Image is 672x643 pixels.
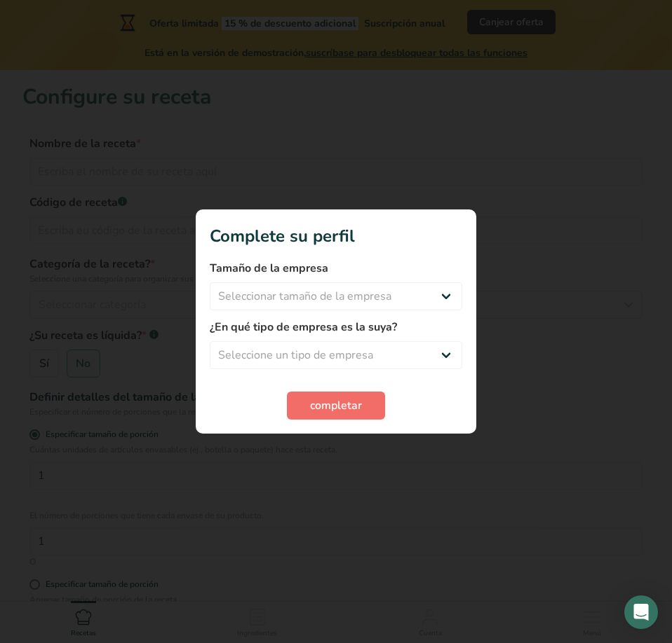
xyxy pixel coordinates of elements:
[210,223,462,249] h1: Complete su perfil
[210,260,462,277] label: Tamaño de la empresa
[624,595,658,629] div: Open Intercom Messenger
[287,392,385,420] button: completar
[310,397,362,414] span: completar
[210,319,462,336] label: ¿En qué tipo de empresa es la suya?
